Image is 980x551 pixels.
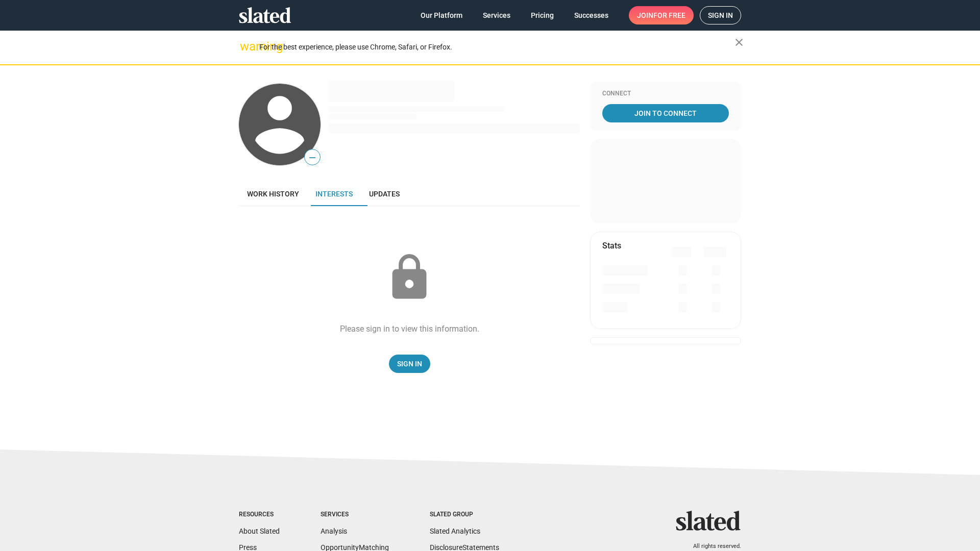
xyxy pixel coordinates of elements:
[239,511,280,519] div: Resources
[653,6,685,24] span: for free
[421,6,462,24] span: Our Platform
[389,355,430,373] a: Sign In
[566,6,617,24] a: Successes
[369,190,400,198] span: Updates
[430,527,480,535] a: Slated Analytics
[700,6,741,24] a: Sign in
[361,182,408,206] a: Updates
[259,40,735,54] div: For the best experience, please use Chrome, Safari, or Firefox.
[637,6,685,24] span: Join
[604,104,727,122] span: Join To Connect
[523,6,562,24] a: Pricing
[247,190,299,198] span: Work history
[239,527,280,535] a: About Slated
[483,6,510,24] span: Services
[708,7,733,24] span: Sign in
[321,511,389,519] div: Services
[629,6,694,24] a: Joinfor free
[733,36,745,48] mat-icon: close
[307,182,361,206] a: Interests
[602,104,729,122] a: Join To Connect
[475,6,519,24] a: Services
[340,323,479,334] div: Please sign in to view this information.
[531,6,554,24] span: Pricing
[321,527,347,535] a: Analysis
[315,190,353,198] span: Interests
[574,6,608,24] span: Successes
[602,90,729,98] div: Connect
[430,511,499,519] div: Slated Group
[240,40,252,53] mat-icon: warning
[305,151,320,164] span: —
[239,182,307,206] a: Work history
[397,355,422,373] span: Sign In
[602,240,621,251] mat-card-title: Stats
[384,252,435,303] mat-icon: lock
[412,6,471,24] a: Our Platform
